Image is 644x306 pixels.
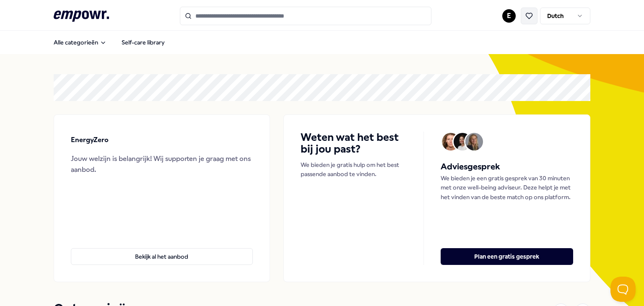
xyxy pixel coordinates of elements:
iframe: Help Scout Beacon - Open [610,277,636,302]
button: Plan een gratis gesprek [441,248,573,265]
img: Avatar [465,133,483,150]
h5: Adviesgesprek [441,160,573,174]
p: We bieden je gratis hulp om het best passende aanbod te vinden. [301,160,407,179]
a: Bekijk al het aanbod [71,235,253,265]
nav: Main [47,34,171,51]
h4: Weten wat het best bij jou past? [301,132,407,155]
div: Jouw welzijn is belangrijk! Wij supporten je graag met ons aanbod. [71,153,253,175]
input: Search for products, categories or subcategories [180,7,431,25]
a: Self-care library [115,34,171,51]
p: EnergyZero [71,135,109,145]
button: Alle categorieën [47,34,113,51]
img: Avatar [454,133,471,150]
img: Avatar [442,133,460,150]
button: Bekijk al het aanbod [71,248,253,265]
button: E [502,9,516,23]
p: We bieden je een gratis gesprek van 30 minuten met onze well-being adviseur. Deze helpt je met he... [441,174,573,202]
